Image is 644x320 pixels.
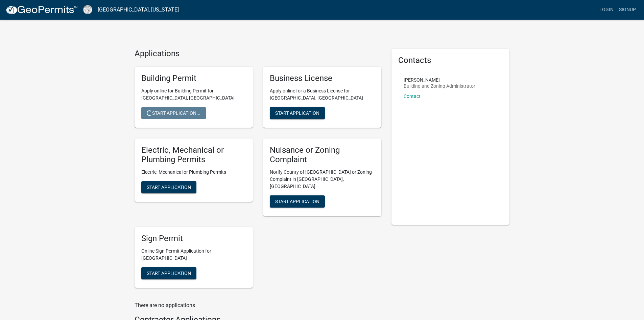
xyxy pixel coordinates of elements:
button: Start Application [270,107,325,119]
span: Start Application... [147,110,200,115]
p: [PERSON_NAME] [404,78,475,82]
a: Login [597,3,616,16]
p: Electric, Mechanical or Plumbing Permits [141,169,246,176]
a: Contact [404,93,421,99]
h5: Nuisance or Zoning Complaint [270,145,375,165]
wm-workflow-list-section: Applications [135,49,381,293]
h5: Sign Permit [141,234,246,243]
span: Start Application [275,199,319,204]
img: Cook County, Georgia [83,5,92,14]
h5: Building Permit [141,73,246,83]
span: Start Application [147,185,191,190]
a: [GEOGRAPHIC_DATA], [US_STATE] [98,4,179,16]
h4: Applications [135,49,381,59]
button: Start Application [270,195,325,208]
button: Start Application [141,181,196,193]
h5: Electric, Mechanical or Plumbing Permits [141,145,246,165]
p: Apply online for a Business License for [GEOGRAPHIC_DATA], [GEOGRAPHIC_DATA] [270,87,375,102]
span: Start Application [147,270,191,276]
p: Notify County of [GEOGRAPHIC_DATA] or Zoning Complaint in [GEOGRAPHIC_DATA], [GEOGRAPHIC_DATA] [270,169,375,190]
button: Start Application... [141,107,206,119]
span: Start Application [275,110,319,115]
p: There are no applications [135,301,381,310]
p: Apply online for Building Permit for [GEOGRAPHIC_DATA], [GEOGRAPHIC_DATA] [141,87,246,102]
p: Building and Zoning Administrator [404,84,475,88]
a: Signup [616,3,639,16]
h5: Contacts [398,56,503,65]
button: Start Application [141,267,196,279]
h5: Business License [270,73,375,83]
p: Online Sign Permit Application for [GEOGRAPHIC_DATA] [141,248,246,262]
